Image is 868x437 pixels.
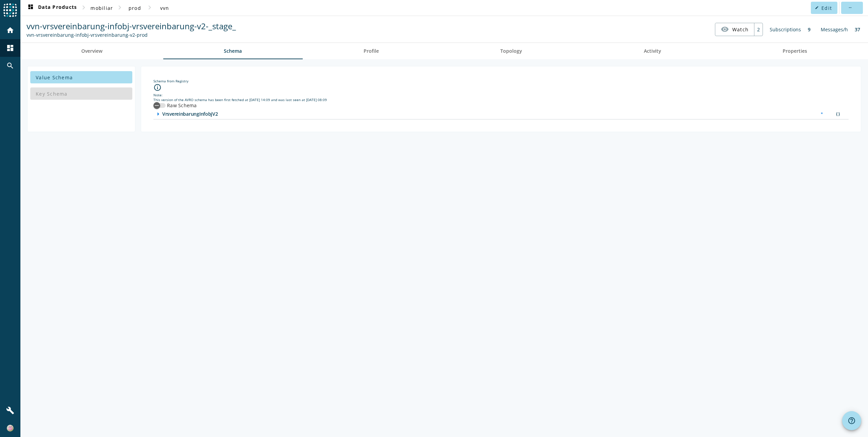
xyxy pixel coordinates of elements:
[153,97,849,102] div: This version of the AVRO schema has been first fetched at [DATE] 14:09 and was last seen at [DATE...
[721,25,729,33] mat-icon: visibility
[154,110,162,118] i: arrow_right
[154,2,176,14] button: vvn
[153,83,162,92] i: info_outline
[6,406,14,415] mat-icon: build
[6,62,14,70] mat-icon: search
[830,111,844,118] div: Object
[81,49,102,53] span: Overview
[848,6,852,10] mat-icon: more_horiz
[644,49,661,53] span: Activity
[500,49,522,53] span: Topology
[7,425,14,432] img: 3dea2a89eac8bf533c9254fe83012bd2
[3,3,17,17] img: spoud-logo.svg
[848,417,856,425] mat-icon: help_outline
[732,23,749,35] span: Watch
[815,6,819,10] mat-icon: edit
[124,2,146,14] button: prod
[27,32,236,38] div: Kafka Topic: vvn-vrsvereinbarung-infobj-vrsvereinbarung-v2-prod
[116,3,124,12] mat-icon: chevron_right
[153,79,849,83] div: Schema from Registry
[146,3,154,12] mat-icon: chevron_right
[27,4,35,12] mat-icon: dashboard
[364,49,379,53] span: Profile
[90,5,113,11] span: mobiliar
[6,44,14,52] mat-icon: dashboard
[817,23,851,36] div: Messages/h
[27,4,77,12] span: Data Products
[153,93,849,97] div: Note:
[6,26,14,34] mat-icon: home
[88,2,116,14] button: mobiliar
[80,3,88,12] mat-icon: chevron_right
[766,23,804,36] div: Subscriptions
[160,5,169,11] span: vvn
[811,2,837,14] button: Edit
[804,23,814,36] div: 9
[817,111,827,118] div: Required
[30,71,132,83] button: Value Schema
[24,2,80,14] button: Data Products
[36,74,73,81] span: Value Schema
[27,20,236,32] span: vvn-vrsvereinbarung-infobj-vrsvereinbarung-v2-_stage_
[783,49,807,53] span: Properties
[166,102,197,109] label: Raw Schema
[162,112,332,116] span: /
[129,5,141,11] span: prod
[821,5,832,11] span: Edit
[754,23,763,36] div: 2
[715,23,754,35] button: Watch
[224,49,242,53] span: Schema
[851,23,864,36] div: 37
